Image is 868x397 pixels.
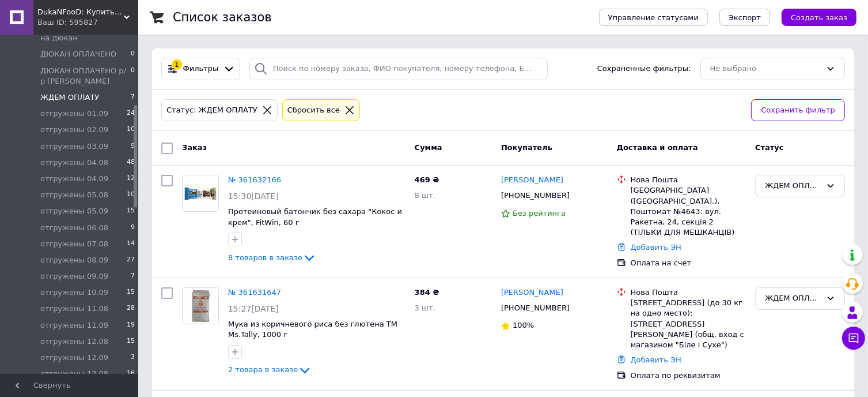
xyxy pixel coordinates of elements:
[40,239,108,249] span: отгружены 07.08
[37,17,138,28] div: Ваш ID: 595827
[40,92,99,103] span: ЖДЕМ ОПЛАТУ
[127,369,135,379] span: 16
[131,141,135,152] span: 9
[228,253,316,262] a: 8 товаров в заказе
[513,321,534,329] span: 100%
[415,175,439,184] span: 469 ₴
[131,271,135,282] span: 7
[127,287,135,298] span: 15
[37,7,124,17] span: DukaNFooD: Купить Низкокалорийные продукты, диабетического, спортивного Питания. Диета Дюкана.
[631,355,681,364] a: Добавить ЭН
[228,253,302,262] span: 8 товаров в заказе
[599,9,708,26] button: Управление статусами
[40,190,108,200] span: отгружены 05.08
[631,287,746,298] div: Нова Пошта
[131,223,135,233] span: 9
[513,209,566,218] span: Без рейтинга
[183,182,218,205] img: Фото товару
[40,125,108,135] span: отгружены 02.09
[40,49,116,59] span: ДЮКАН ОПЛАЧЕНО
[228,207,402,227] a: Протеиновый батончик без сахара "Кокос и крем", FitWin, 60 г
[842,327,865,350] button: Чат с покупателем
[501,304,570,312] span: [PHONE_NUMBER]
[249,58,548,80] input: Поиск по номеру заказа, ФИО покупателя, номеру телефона, Email, номеру накладной
[131,92,135,103] span: 7
[173,10,272,24] h1: Список заказов
[765,180,821,192] div: ЖДЕМ ОПЛАТУ
[127,125,135,135] span: 10
[228,304,279,313] span: 15:27[DATE]
[285,104,342,117] div: Сбросить все
[40,353,108,363] span: отгружены 12.09
[228,366,298,374] span: 2 товара в заказе
[182,287,219,324] a: Фото товару
[183,63,219,74] span: Фильтры
[182,143,207,152] span: Заказ
[631,185,746,238] div: [GEOGRAPHIC_DATA] ([GEOGRAPHIC_DATA].), Поштомат №4643: вул. Ракетна, 24, cекція 2 (ТІЛЬКИ ДЛЯ МЕ...
[127,108,135,119] span: 24
[501,143,552,152] span: Покупатель
[608,13,699,22] span: Управление статусами
[228,288,281,297] a: № 361631647
[40,223,108,233] span: отгружены 06.08
[188,288,212,324] img: Фото товару
[182,175,219,212] a: Фото товару
[127,158,135,168] span: 48
[164,104,260,117] div: Статус: ЖДЕМ ОПЛАТУ
[415,143,442,152] span: Сумма
[415,304,435,312] span: 3 шт.
[415,191,435,200] span: 8 шт.
[127,255,135,265] span: 27
[719,9,770,26] button: Экспорт
[228,365,312,374] a: 2 товара в заказе
[40,66,131,87] span: ДЮКАН ОПЛАЧЕНО р/р [PERSON_NAME]
[415,288,439,297] span: 384 ₴
[40,271,108,282] span: отгружены 09.09
[729,13,761,22] span: Экспорт
[782,9,856,26] button: Создать заказ
[127,239,135,249] span: 14
[617,143,698,152] span: Доставка и оплата
[755,143,784,152] span: Статус
[40,304,108,314] span: отгружены 11.08
[40,108,108,119] span: отгружены 01.09
[40,320,108,331] span: отгружены 11.09
[40,336,108,347] span: отгружены 12.08
[631,175,746,185] div: Нова Пошта
[127,320,135,331] span: 19
[765,293,821,305] div: ЖДЕМ ОПЛАТУ
[127,206,135,216] span: 15
[631,258,746,268] div: Оплата на счет
[127,174,135,184] span: 12
[40,287,108,298] span: отгружены 10.09
[631,243,681,252] a: Добавить ЭН
[597,63,691,74] span: Сохраненные фильтры:
[791,13,847,22] span: Создать заказ
[131,49,135,59] span: 0
[127,336,135,347] span: 15
[751,99,845,122] button: Сохранить фильтр
[501,175,563,186] a: [PERSON_NAME]
[40,255,108,265] span: отгружены 08.09
[228,320,397,339] a: Мука из коричневого риса без глютена ТМ Ms.Tally, 1000 г
[770,13,856,21] a: Создать заказ
[501,287,563,298] a: [PERSON_NAME]
[631,298,746,350] div: [STREET_ADDRESS] (до 30 кг на одно место): [STREET_ADDRESS][PERSON_NAME] (общ. вход с магазином "...
[710,63,821,75] div: Не выбрано
[40,158,108,168] span: отгружены 04.08
[127,190,135,200] span: 10
[131,66,135,87] span: 0
[228,192,279,201] span: 15:30[DATE]
[40,206,108,216] span: отгружены 05.09
[40,369,108,379] span: отгружены 13.08
[40,174,108,184] span: отгружены 04.09
[131,353,135,363] span: 3
[172,59,182,70] div: 1
[761,104,835,117] span: Сохранить фильтр
[501,191,570,200] span: [PHONE_NUMBER]
[631,370,746,381] div: Оплата по реквизитам
[228,175,281,184] a: № 361632166
[40,141,108,152] span: отгружены 03.09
